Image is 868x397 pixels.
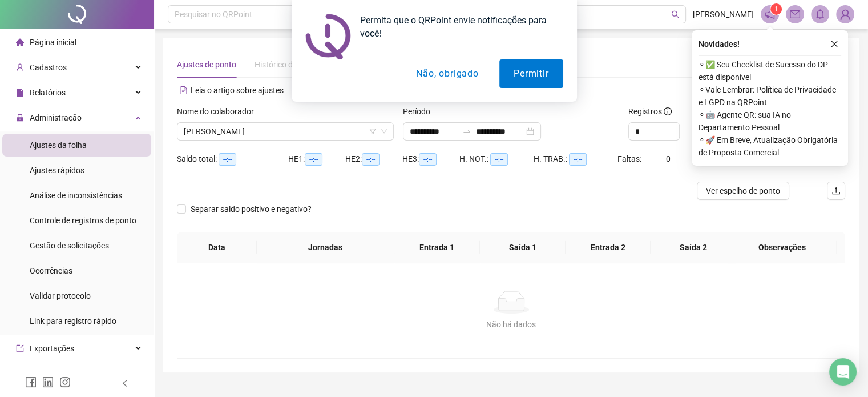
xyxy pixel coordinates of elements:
label: Período [403,105,438,118]
th: Saída 1 [480,232,566,263]
div: Open Intercom Messenger [829,358,857,386]
th: Jornadas [257,232,394,263]
span: swap-right [462,127,471,136]
span: info-circle [664,107,672,115]
span: Ajustes rápidos [30,166,84,175]
div: Permita que o QRPoint envie notificações para você! [351,14,563,40]
span: Link para registro rápido [30,316,116,326]
button: Não, obrigado [402,59,492,88]
span: ⚬ 🚀 Em Breve, Atualização Obrigatória de Proposta Comercial [699,134,841,159]
span: linkedin [42,376,54,388]
span: lock [16,114,24,122]
span: --:-- [305,153,322,166]
div: H. TRAB.: [534,153,617,166]
span: instagram [59,376,71,388]
span: Exportações [30,344,74,353]
span: Integrações [30,369,72,378]
th: Data [177,232,257,263]
span: filter [369,128,376,135]
span: export [16,344,24,352]
div: H. NOT.: [459,153,534,166]
div: Não há dados [191,318,831,331]
th: Saída 2 [651,232,736,263]
span: Controle de registros de ponto [30,216,136,225]
span: Gestão de solicitações [30,241,109,250]
span: upload [831,186,841,195]
span: 0 [666,154,671,163]
span: --:-- [362,153,380,166]
span: Ver espelho de ponto [706,185,780,197]
span: --:-- [569,153,587,166]
span: Validar protocolo [30,291,91,300]
span: Observações [737,241,828,254]
div: HE 1: [288,153,345,166]
span: Faltas: [617,154,643,163]
span: Registros [628,105,672,118]
span: to [462,127,471,136]
img: notification icon [305,14,351,59]
button: Ver espelho de ponto [697,182,789,200]
span: --:-- [219,153,236,166]
button: Permitir [499,59,563,88]
div: HE 2: [345,153,402,166]
th: Entrada 2 [566,232,651,263]
span: --:-- [419,153,437,166]
span: --:-- [490,153,508,166]
span: Administração [30,113,82,122]
div: HE 3: [402,153,459,166]
span: left [121,379,129,387]
span: ⚬ 🤖 Agente QR: sua IA no Departamento Pessoal [699,109,841,134]
label: Nome do colaborador [177,105,261,118]
span: Ocorrências [30,266,72,275]
span: facebook [25,376,37,388]
span: Separar saldo positivo e negativo? [186,203,316,215]
th: Observações [728,232,837,263]
div: Saldo total: [177,153,288,166]
th: Entrada 1 [394,232,480,263]
span: down [381,128,387,135]
span: MATHEUS HENRIQUE DE MEDEIROS MORAIS [184,123,387,140]
span: Análise de inconsistências [30,191,122,200]
span: Ajustes da folha [30,141,87,150]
